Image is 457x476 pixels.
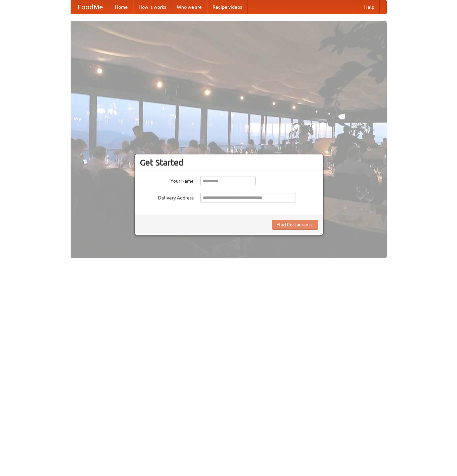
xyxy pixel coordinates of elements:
[110,0,133,14] a: Home
[207,0,247,14] a: Recipe videos
[133,0,172,14] a: How it works
[140,157,318,168] h3: Get Started
[140,176,194,184] label: Your Name
[140,193,194,201] label: Delivery Address
[359,0,380,14] a: Help
[172,0,207,14] a: Who we are
[71,0,110,14] a: FoodMe
[272,220,318,230] button: Find Restaurants!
